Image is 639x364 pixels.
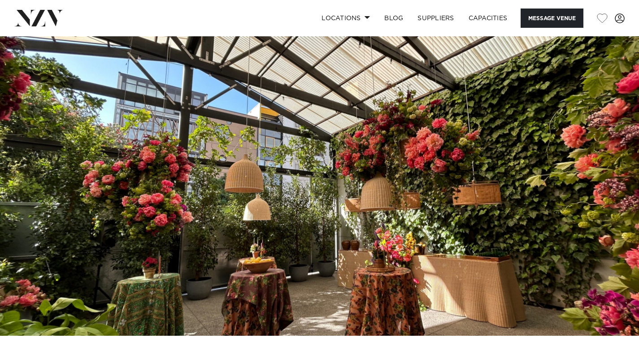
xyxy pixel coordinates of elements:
[521,9,583,28] button: Message Venue
[461,9,515,28] a: Capacities
[377,9,410,28] a: BLOG
[14,10,63,26] img: nzv-logo.png
[314,9,377,28] a: Locations
[410,9,461,28] a: SUPPLIERS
